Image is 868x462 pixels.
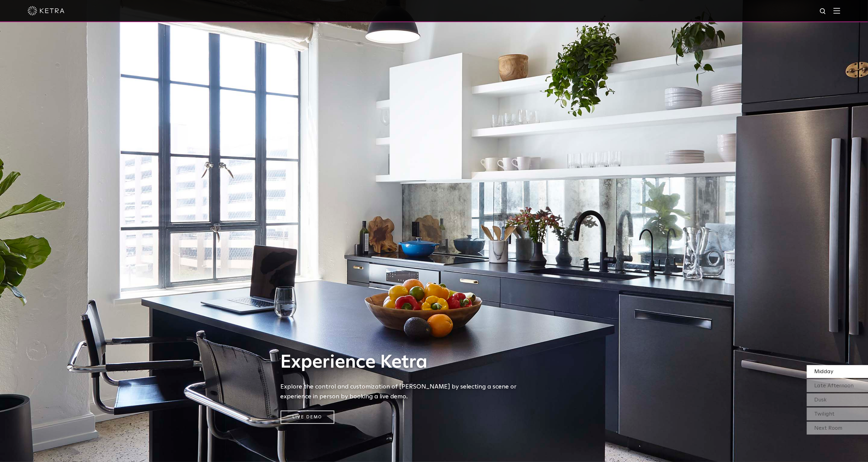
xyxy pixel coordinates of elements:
h1: Experience Ketra [281,352,526,373]
a: Live Demo [281,411,334,424]
span: Dusk [815,397,827,403]
h5: Explore the control and customization of [PERSON_NAME] by selecting a scene or experience in pers... [281,382,526,401]
img: Hamburger%20Nav.svg [834,8,840,14]
span: Midday [815,369,834,374]
img: ketra-logo-2019-white [28,6,64,15]
span: Late Afternoon [815,383,854,389]
span: Twilight [815,411,835,417]
img: search icon [819,8,827,15]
